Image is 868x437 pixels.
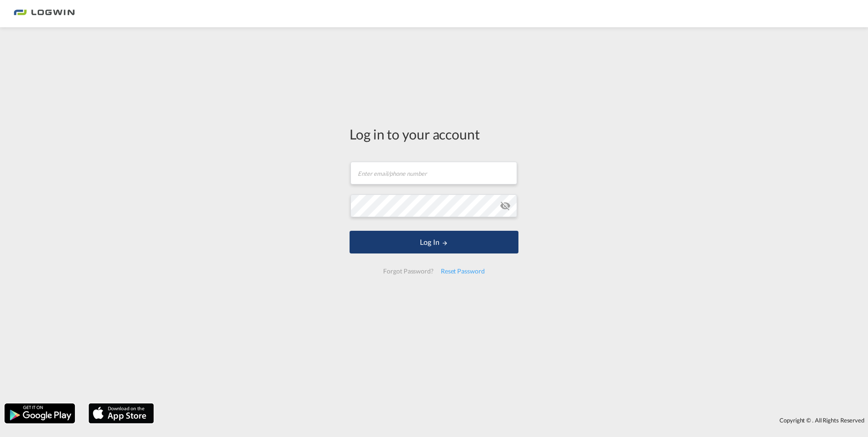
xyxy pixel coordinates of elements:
div: Reset Password [437,263,488,279]
md-icon: icon-eye-off [500,200,511,211]
img: google.png [4,402,76,424]
button: LOGIN [350,231,518,253]
div: Log in to your account [350,124,518,144]
input: Enter email/phone number [350,162,517,184]
div: Forgot Password? [380,263,437,279]
img: bc73a0e0d8c111efacd525e4c8ad7d32.png [14,4,75,24]
div: Copyright © . All Rights Reserved [158,412,868,428]
img: apple.png [88,402,155,424]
